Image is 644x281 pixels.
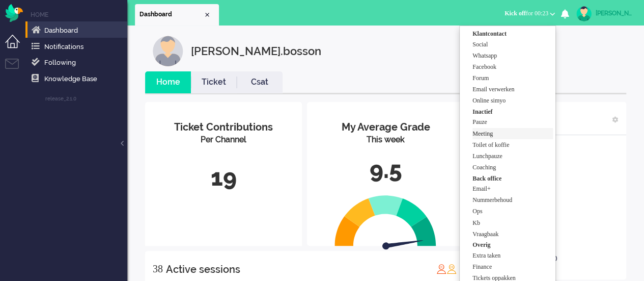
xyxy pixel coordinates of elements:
[30,41,127,52] a: Notifications menu item
[153,134,294,146] div: Per Channel
[45,95,76,103] span: release_2.1.0
[191,71,237,93] li: Ticket
[472,219,553,227] label: Kb
[498,3,561,25] li: Kick offfor 00:23 KlantcontactSocialWhatsappFacebookForumEmail verwerkenOnline simyoInactiefPauze...
[30,73,127,84] a: Knowledge base
[315,134,456,146] div: This week
[203,11,211,19] div: Close tab
[472,40,553,49] label: Social
[135,4,219,25] li: Dashboard
[191,36,321,66] div: [PERSON_NAME].bosson
[576,6,592,21] img: avatar
[472,63,553,71] label: Facebook
[472,174,501,183] label: Back office
[472,163,553,172] label: Coaching
[472,74,553,83] label: Forum
[44,75,97,83] span: Knowledge Base
[191,76,237,88] a: Ticket
[145,76,191,88] a: Home
[472,141,553,149] label: Toilet of koffie
[472,130,553,138] label: Meeting
[237,71,283,93] li: Csat
[472,230,553,239] label: Vraagbaak
[472,96,553,105] label: Online simyo
[153,259,163,279] div: 38
[436,264,446,274] img: profile_red.svg
[315,120,456,135] div: My Average Grade
[315,154,456,187] div: 9.5
[166,259,240,279] div: Active sessions
[472,196,553,205] label: Nummerbehoud
[574,6,634,21] a: [PERSON_NAME].bosson
[44,27,78,34] span: Dashboard
[30,57,127,68] a: Following
[472,207,553,216] label: Ops
[30,24,127,36] a: Dashboard menu item
[5,7,23,14] a: Omnidesk
[334,195,436,246] img: semi_circle.svg
[153,120,294,135] div: Ticket Contributions
[498,6,561,21] button: Kick offfor 00:23
[44,43,83,50] span: Notifications
[596,8,634,18] div: [PERSON_NAME].bosson
[237,76,283,88] a: Csat
[44,59,76,66] span: Following
[5,59,28,82] li: Tickets menu
[505,10,526,17] span: Kick off
[472,108,492,116] label: Inactief
[472,185,553,193] label: Email+
[139,10,203,19] span: Dashboard
[472,152,553,161] label: Lunchpauze
[505,10,548,17] span: for 00:23
[446,264,457,274] img: profile_orange.svg
[31,10,127,19] li: Home menu item
[472,52,553,60] label: Whatsapp
[472,241,490,249] label: Overig
[472,251,553,260] label: Extra taken
[472,85,553,94] label: Email verwerken
[145,71,191,93] li: Home
[472,30,507,38] label: Klantcontact
[153,36,183,66] img: customer.svg
[472,263,553,271] label: Finance
[5,35,28,58] li: Dashboard menu
[5,4,23,22] img: flow_omnibird.svg
[380,222,424,265] img: arrow.svg
[153,161,294,195] div: 19
[472,118,553,126] label: Pauze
